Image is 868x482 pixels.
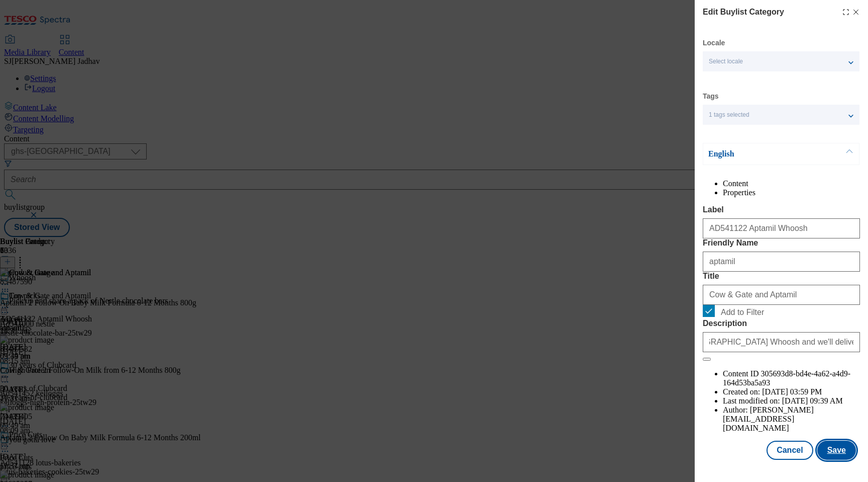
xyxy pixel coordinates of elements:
[723,369,860,387] li: Content ID
[703,94,719,99] label: Tags
[703,252,860,272] input: Enter Friendly Name
[782,396,843,405] span: [DATE] 09:39 AM
[703,40,725,46] label: Locale
[721,308,764,317] span: Add to Filter
[703,332,860,352] input: Enter Description
[723,406,860,433] li: Author:
[709,111,749,119] span: 1 tags selected
[703,6,860,460] div: Modal
[703,272,860,281] label: Title
[703,6,784,18] h4: Edit Buylist Category
[723,179,860,188] li: Content
[767,441,813,460] button: Cancel
[703,218,860,238] input: Enter Label
[703,285,860,305] input: Enter Title
[703,105,859,125] button: 1 tags selected
[709,58,743,65] span: Select locale
[723,387,860,396] li: Created on:
[723,188,860,197] li: Properties
[703,319,860,328] label: Description
[703,238,860,248] label: Friendly Name
[708,149,814,159] p: English
[817,441,856,460] button: Save
[762,387,822,396] span: [DATE] 03:59 PM
[703,205,860,214] label: Label
[703,51,859,71] button: Select locale
[723,396,860,406] li: Last modified on:
[723,406,814,432] span: [PERSON_NAME][EMAIL_ADDRESS][DOMAIN_NAME]
[723,369,850,387] span: 305693d8-bd4e-4a62-a4d9-164d53ba5a93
